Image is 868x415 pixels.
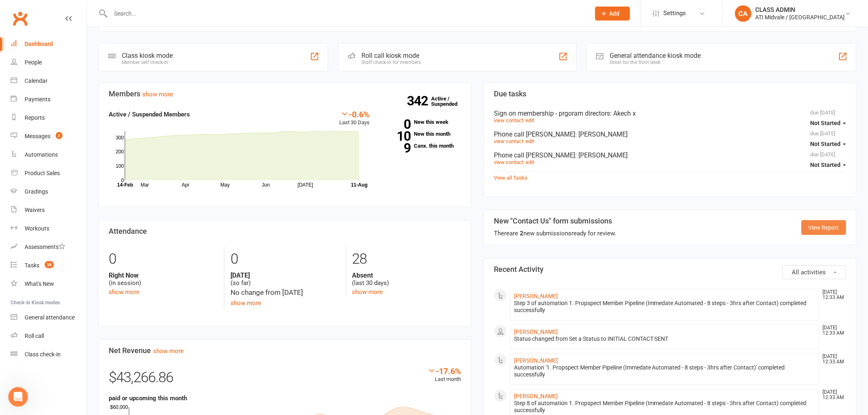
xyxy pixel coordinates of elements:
div: Calendar [25,78,48,84]
button: Upload attachment [39,269,46,275]
a: [PERSON_NAME] [514,328,558,335]
div: CLASS says… [7,76,158,108]
a: show more [153,347,184,355]
div: Assessments [25,244,65,250]
button: Emoji picker [13,269,19,275]
a: Clubworx [10,8,30,29]
button: Not Started [811,137,846,151]
div: Jia says… [7,173,158,198]
div: Phone call [PERSON_NAME] [494,130,846,138]
div: ATI Midvale / [GEOGRAPHIC_DATA] [756,14,845,21]
time: [DATE] 12:33 AM [819,354,846,365]
div: thumbs up [95,198,158,252]
button: Send a message… [141,265,154,278]
strong: 10 [382,130,411,142]
div: Workouts [25,225,49,232]
div: No change from [DATE] [231,287,339,298]
div: 28 [352,247,461,271]
div: 0 [109,247,218,271]
a: [PERSON_NAME] [514,393,558,399]
span: All activities [792,269,826,276]
div: Last month [427,366,461,384]
button: Not Started [811,157,846,172]
div: Class kiosk mode [122,52,173,59]
div: Member self check-in [122,59,173,65]
div: Great for the front desk [610,59,701,65]
a: Dashboard [11,35,87,53]
span: 38 [45,261,54,268]
button: Gif picker [26,269,32,275]
button: Add [595,7,630,21]
div: CA [735,5,752,22]
strong: Right Now [109,271,218,279]
div: Staff check-in for members [361,59,421,65]
div: There are new submissions ready for review. [494,228,616,238]
button: Not Started [811,116,846,130]
div: Class check-in [25,351,61,358]
div: Automation '1. Propspect Member Pipeline (Immedate Automated - 8 steps - 3hrs after Contact)' com... [514,364,815,378]
a: View all Tasks [494,175,528,181]
div: Ok I'll have to get the team to assist. [7,173,126,192]
div: yep tried it again the automation has and issue [30,76,158,102]
span: Not Started [811,162,841,168]
a: 0New this week [382,119,461,125]
a: Gradings [11,182,87,201]
a: 9Canx. this month [382,143,461,148]
div: People [25,59,42,66]
a: view contact [494,159,523,165]
a: edit [525,138,534,144]
h3: Recent Activity [494,265,846,274]
div: CLASS says… [7,141,158,173]
strong: 9 [382,142,411,154]
a: view contact [494,138,523,144]
button: All activities [783,265,846,279]
div: thumbs up [102,207,151,247]
div: (last 30 days) [352,271,461,287]
a: Payments [11,90,87,109]
div: -0.6% [340,109,370,119]
div: Reports [25,114,45,121]
a: [PERSON_NAME] [514,293,558,299]
div: Status changed from Set a Status to INITIAL CONTACT SENT [514,335,815,342]
strong: paid or upcoming this month [109,394,187,402]
a: 10New this month [382,131,461,137]
a: view contact [494,117,523,123]
div: Waivers [25,207,45,213]
div: Step 3 of automation 1. Propspect Member Pipeline (Immedate Automated - 8 steps - 3hrs after Cont... [514,300,815,314]
div: last step to second step, just tried it again not working [30,141,158,166]
h1: [PERSON_NAME] [40,8,93,14]
img: Profile image for Toby [23,5,37,18]
div: Last 30 Days [340,109,370,127]
strong: 342 [407,95,431,107]
div: Roll call kiosk mode [361,52,421,59]
div: Can you let me know which step you're trying to move and to where? [13,113,128,129]
time: [DATE] 12:33 AM [819,390,846,400]
h3: Due tasks [494,90,846,98]
a: Waivers [11,201,87,219]
strong: [DATE] [231,271,339,279]
a: Product Sales [11,164,87,182]
div: Tasks [25,262,39,269]
a: show more [109,288,139,296]
a: Tasks 38 [11,256,87,275]
div: Sign on membership - prgoram directors [494,109,846,117]
h3: Net Revenue [109,347,461,355]
div: Ok I'll have to get the team to assist. [13,178,120,187]
h3: Members [109,90,461,98]
a: Reports [11,109,87,127]
div: CLASS says… [7,198,158,258]
span: : Akech x [610,109,636,117]
strong: 0 [382,118,411,130]
div: CLASS ADMIN [756,6,845,14]
div: Payments [25,96,50,103]
span: : [PERSON_NAME] [575,151,628,159]
div: -17.6% [427,366,461,375]
a: show more [142,91,173,98]
iframe: Intercom live chat [8,387,28,407]
a: [PERSON_NAME] [514,357,558,364]
a: View Report [802,220,846,235]
div: Automations [25,151,58,158]
a: People [11,53,87,72]
div: last step to second step, just tried it again not working [36,146,151,162]
div: Jia says… [7,108,158,141]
